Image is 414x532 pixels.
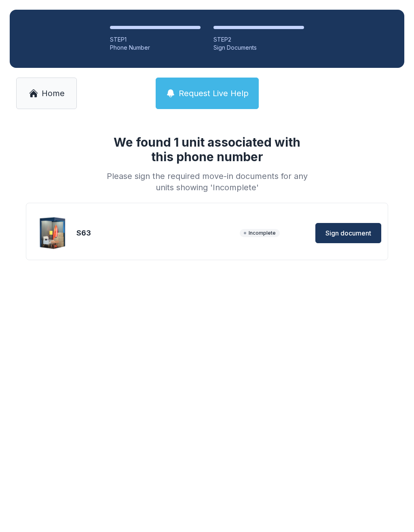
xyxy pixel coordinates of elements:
[213,44,304,52] div: Sign Documents
[325,228,371,238] span: Sign document
[179,88,249,99] span: Request Live Help
[213,36,304,44] div: STEP 2
[76,227,237,239] div: S63
[42,88,65,99] span: Home
[240,229,280,237] span: Incomplete
[103,170,310,193] div: Please sign the required move-in documents for any units showing 'Incomplete'
[110,44,201,52] div: Phone Number
[110,36,201,44] div: STEP 1
[103,135,310,164] h1: We found 1 unit associated with this phone number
